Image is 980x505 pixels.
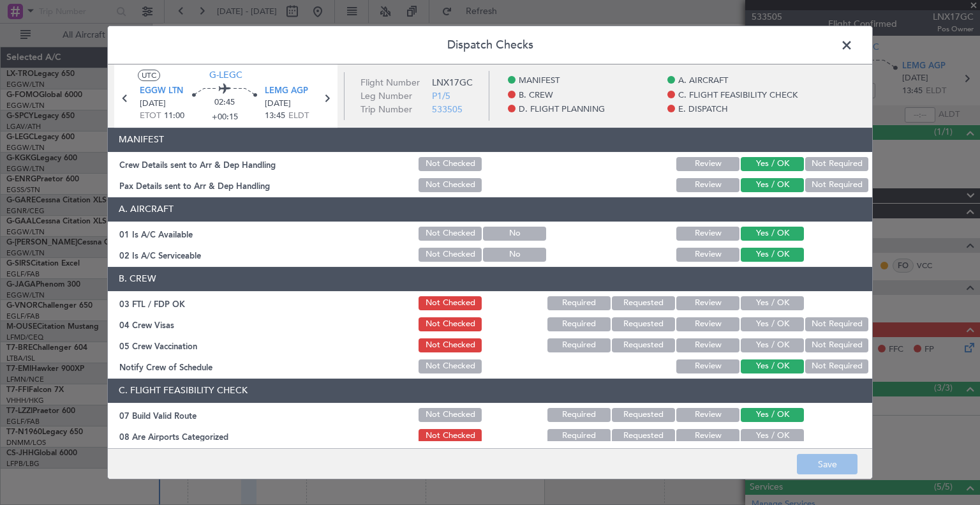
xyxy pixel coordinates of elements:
[741,408,804,422] button: Yes / OK
[805,317,868,331] button: Not Required
[108,26,872,64] header: Dispatch Checks
[741,157,804,171] button: Yes / OK
[805,157,868,171] button: Not Required
[741,248,804,262] button: Yes / OK
[741,429,804,443] button: Yes / OK
[805,359,868,373] button: Not Required
[741,359,804,373] button: Yes / OK
[741,317,804,331] button: Yes / OK
[741,338,804,352] button: Yes / OK
[741,227,804,241] button: Yes / OK
[678,89,798,102] span: C. FLIGHT FEASIBILITY CHECK
[741,178,804,192] button: Yes / OK
[805,338,868,352] button: Not Required
[805,178,868,192] button: Not Required
[741,296,804,310] button: Yes / OK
